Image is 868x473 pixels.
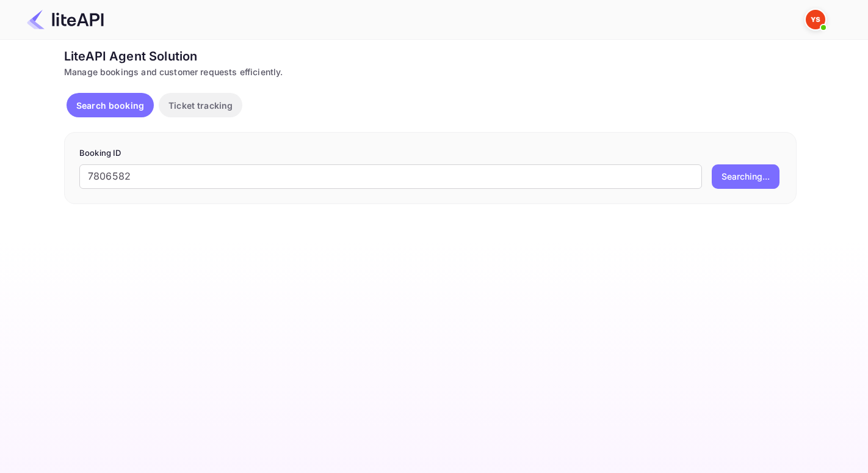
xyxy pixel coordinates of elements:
div: Manage bookings and customer requests efficiently. [64,65,797,78]
img: Yandex Support [806,10,825,29]
button: Searching... [712,164,779,189]
div: LiteAPI Agent Solution [64,47,797,65]
p: Ticket tracking [168,99,233,112]
img: LiteAPI Logo [27,10,104,29]
p: Booking ID [79,147,781,159]
p: Search booking [76,99,144,112]
input: Enter Booking ID (e.g., 63782194) [79,164,702,189]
